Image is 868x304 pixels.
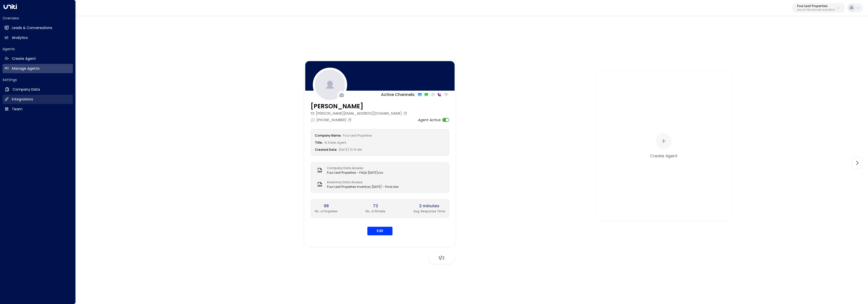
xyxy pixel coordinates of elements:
[3,77,73,82] h2: Settings
[3,54,73,63] a: Create Agent
[315,209,338,214] p: No. of Inquiries
[442,255,445,261] span: 2
[327,170,383,175] span: Four Leaf Properties - FAQs [DATE]csv
[3,23,73,33] a: Leads & Conversations
[315,203,338,209] h2: 98
[12,35,28,40] h2: Analytics
[797,9,835,11] p: 34e1cd17-0f68-49af-bd32-3c48ce8611d1
[327,166,381,170] label: Company Data Access:
[339,147,362,152] span: [DATE] 10:14 AM
[315,147,337,152] label: Created Date:
[439,255,440,261] span: 1
[12,97,33,102] h2: Integrations
[418,117,441,123] label: Agent Active
[3,16,73,21] h2: Overview
[366,209,385,214] p: No. of Emails
[327,185,399,189] span: Four Leaf Properties Inventory [DATE] - Final.xlsx
[429,252,454,264] div: /
[3,33,73,42] a: Analytics
[797,5,835,8] p: Four Leaf Properties
[3,105,73,114] a: Team
[414,209,445,214] p: Avg. Response Time
[348,118,353,122] button: Copy
[311,102,409,111] h3: [PERSON_NAME]
[12,56,36,61] h2: Create Agent
[12,25,52,31] h2: Leads & Conversations
[792,3,845,13] button: Four Leaf Properties34e1cd17-0f68-49af-bd32-3c48ce8611d1
[650,153,677,159] div: Create Agent
[3,95,73,104] a: Integrations
[315,133,341,138] label: Company Name:
[343,133,372,138] span: Four Leaf Properties
[311,117,353,123] div: [PHONE_NUMBER]
[3,46,73,52] h2: Agents
[12,107,22,112] h2: Team
[13,87,40,92] h2: Company Data
[367,227,393,235] button: Edit
[327,180,396,185] label: Inventory Data Access:
[324,140,346,145] span: AI Sales Agent
[381,92,415,98] p: Active Channels:
[12,66,40,71] h2: Manage Agents
[403,111,409,115] button: Copy
[3,85,73,94] a: Company Data
[315,140,323,145] label: Title:
[311,111,409,116] div: [PERSON_NAME][EMAIL_ADDRESS][DOMAIN_NAME]
[414,203,445,209] h2: 2 minutes
[3,64,73,73] a: Manage Agents
[366,203,385,209] h2: 73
